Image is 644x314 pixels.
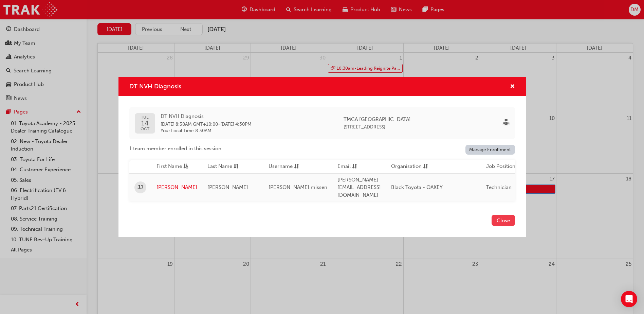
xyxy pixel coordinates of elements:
span: [STREET_ADDRESS] [344,124,385,130]
button: Job Positionsorting-icon [486,162,523,171]
button: Emailsorting-icon [337,162,375,171]
span: DT NVH Diagnosis [161,112,252,120]
button: Organisationsorting-icon [391,162,428,171]
span: 14 Oct 2025 8:30AM GMT+10:00 [161,121,218,127]
span: OCT [141,127,149,131]
span: Organisation [391,162,422,171]
span: Technician [486,184,512,190]
span: TUE [141,115,149,120]
button: Usernamesorting-icon [269,162,306,171]
span: sorting-icon [423,162,428,171]
div: DT NVH Diagnosis [118,77,526,237]
button: cross-icon [510,83,515,91]
span: sorting-icon [352,162,357,171]
span: [PERSON_NAME][EMAIL_ADDRESS][DOMAIN_NAME] [337,177,381,198]
span: Username [269,162,293,171]
button: Close [492,215,515,226]
button: Last Namesorting-icon [207,162,245,171]
a: Manage Enrollment [465,145,515,155]
span: JJ [137,184,143,191]
span: sorting-icon [234,162,239,171]
div: - [161,112,252,134]
span: Your Local Time : 8:30AM [161,128,252,134]
span: 1 team member enrolled in this session [129,145,221,153]
span: sessionType_FACE_TO_FACE-icon [503,119,510,127]
span: Job Position [486,162,515,171]
div: Open Intercom Messenger [621,291,637,307]
span: DT NVH Diagnosis [129,83,181,90]
span: 14 [141,120,149,127]
span: [PERSON_NAME].missen [269,184,327,190]
span: 15 Oct 2025 4:30PM [220,121,252,127]
span: Email [337,162,351,171]
button: First Nameasc-icon [157,162,194,171]
span: [PERSON_NAME] [207,184,248,190]
span: TMCA [GEOGRAPHIC_DATA] [344,116,411,123]
span: First Name [157,162,182,171]
span: asc-icon [183,162,188,171]
span: Last Name [207,162,232,171]
span: Black Toyota - OAKEY [391,184,443,190]
span: cross-icon [510,84,515,90]
span: sorting-icon [294,162,299,171]
a: [PERSON_NAME] [157,184,197,191]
